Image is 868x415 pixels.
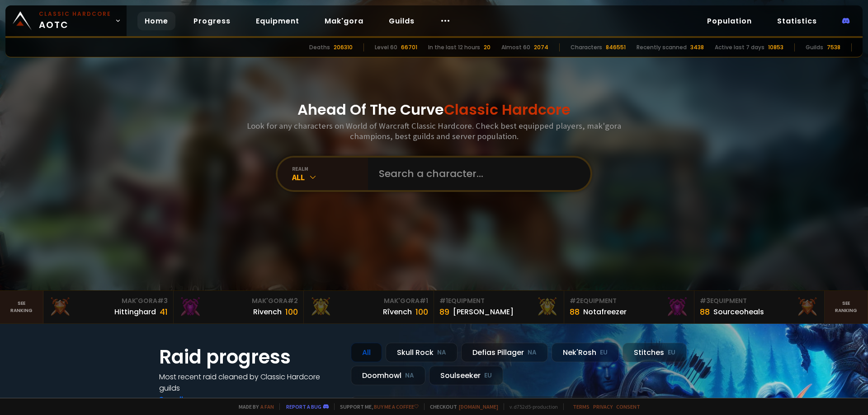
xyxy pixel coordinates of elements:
span: Made by [233,403,274,410]
small: NA [405,371,414,380]
div: [PERSON_NAME] [453,306,514,317]
div: 100 [415,306,428,318]
a: Progress [186,12,238,30]
div: Rivench [253,306,282,317]
a: See all progress [159,394,218,405]
div: Equipment [439,296,558,306]
div: 10853 [768,43,783,51]
div: 3438 [690,43,704,51]
div: Mak'Gora [49,296,168,306]
span: # 3 [157,296,168,305]
div: In the last 12 hours [428,43,480,51]
a: [DOMAIN_NAME] [459,403,498,410]
input: Search a character... [373,158,580,190]
a: Home [137,12,175,30]
div: 89 [439,306,449,318]
small: Classic Hardcore [39,10,111,18]
span: v. d752d5 - production [504,403,558,410]
div: Recently scanned [637,43,687,51]
a: Classic HardcoreAOTC [5,5,127,36]
div: Characters [571,43,602,51]
span: # 2 [570,296,580,305]
h1: Ahead Of The Curve [297,99,571,121]
span: AOTC [39,10,111,32]
div: Equipment [570,296,689,306]
div: All [292,172,368,182]
div: 846551 [606,43,626,51]
div: Skull Rock [386,343,458,362]
div: Nek'Rosh [552,343,619,362]
small: EU [484,371,492,380]
span: # 1 [439,296,448,305]
small: EU [668,348,675,357]
a: Buy me a coffee [374,403,419,410]
small: NA [528,348,537,357]
div: 88 [570,306,580,318]
a: Seeranking [825,291,868,323]
div: Soulseeker [429,366,503,385]
span: # 1 [420,296,428,305]
a: Report a bug [286,403,321,410]
div: Hittinghard [114,306,156,317]
h4: Most recent raid cleaned by Classic Hardcore guilds [159,371,340,394]
a: Statistics [770,12,824,30]
div: All [351,343,382,362]
span: # 3 [700,296,710,305]
div: Active last 7 days [715,43,764,51]
span: # 2 [288,296,298,305]
a: Guilds [382,12,422,30]
div: Defias Pillager [461,343,548,362]
a: Mak'gora [317,12,371,30]
a: Mak'Gora#3Hittinghard41 [43,291,174,323]
div: Almost 60 [501,43,530,51]
span: Checkout [424,403,498,410]
div: 88 [700,306,710,318]
h1: Raid progress [159,343,340,371]
div: Equipment [700,296,819,306]
div: Doomhowl [351,366,425,385]
a: #1Equipment89[PERSON_NAME] [434,291,564,323]
h3: Look for any characters on World of Warcraft Classic Hardcore. Check best equipped players, mak'g... [243,121,625,141]
span: Classic Hardcore [444,99,571,120]
div: 7538 [827,43,840,51]
div: 100 [285,306,298,318]
a: Mak'Gora#1Rîvench100 [304,291,434,323]
div: Level 60 [375,43,397,51]
a: Privacy [593,403,613,410]
div: Mak'Gora [309,296,428,306]
span: Support me, [334,403,419,410]
small: NA [437,348,446,357]
a: Equipment [249,12,307,30]
a: Mak'Gora#2Rivench100 [174,291,304,323]
a: Consent [616,403,640,410]
div: Stitches [623,343,687,362]
div: 66701 [401,43,417,51]
div: Notafreezer [583,306,627,317]
a: #3Equipment88Sourceoheals [694,291,825,323]
div: Sourceoheals [713,306,764,317]
a: Terms [573,403,590,410]
div: 2074 [534,43,548,51]
a: a fan [260,403,274,410]
small: EU [600,348,608,357]
a: Population [700,12,759,30]
div: Guilds [806,43,823,51]
div: Rîvench [383,306,412,317]
div: Mak'Gora [179,296,298,306]
div: realm [292,165,368,172]
div: 206310 [334,43,353,51]
div: 41 [160,306,168,318]
a: #2Equipment88Notafreezer [564,291,694,323]
div: 20 [484,43,491,51]
div: Deaths [309,43,330,51]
